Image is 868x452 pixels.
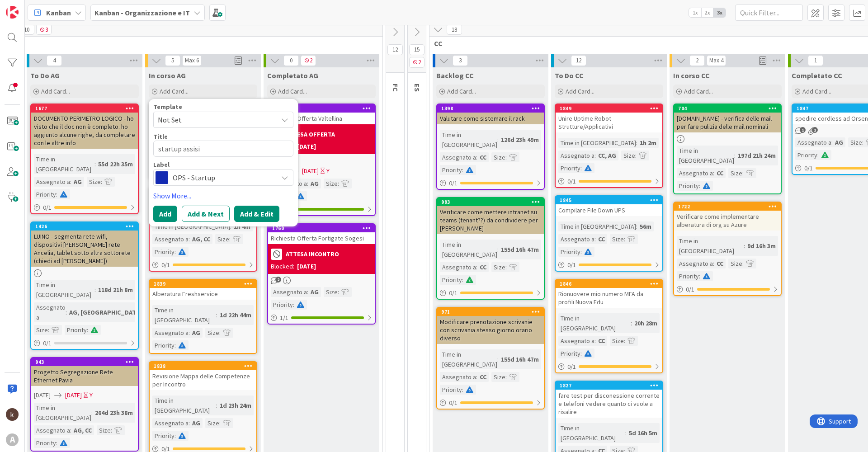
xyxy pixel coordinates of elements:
input: Quick Filter... [735,5,803,21]
div: Time in [GEOGRAPHIC_DATA] [34,154,94,174]
span: : [636,138,637,148]
span: : [594,151,596,160]
div: 1677DOCUMENTO PERIMETRO LOGICO - ho visto che il doc non è completo. ho aggiunto alcune righe, da... [31,104,138,149]
div: 1380 [272,105,375,112]
button: Add [153,206,177,222]
div: Richiesta Offerta Fortigate Sogesi [268,232,375,244]
div: Richiesta Offerta Valtellina [268,113,375,124]
div: Priority [558,163,580,173]
div: CC [714,168,726,178]
div: 1846Rionuovere mio numero MFA da profili Nuova Edu [556,280,662,308]
div: Assegnato a [440,152,476,162]
span: 0 / 1 [43,203,52,212]
span: : [462,275,463,285]
div: 20h 28m [632,318,660,328]
div: Y [326,166,330,176]
span: In corso AG [149,71,186,80]
div: Blocked: [271,262,294,271]
div: 0/1 [437,178,544,189]
div: Priority [440,165,462,175]
span: 2 [689,55,705,66]
div: Priority [271,300,293,310]
div: CC [596,234,607,244]
div: AG, CC [190,234,212,244]
div: Size [324,179,338,188]
div: Time in [GEOGRAPHIC_DATA] [440,240,497,259]
span: 0 / 1 [43,339,52,348]
span: : [66,307,67,317]
div: Revisione Mappa delle Competenze per Incontro [150,370,256,390]
div: 704 [674,104,781,113]
span: 1x [689,8,701,17]
div: Priority [558,348,580,358]
span: : [635,151,637,160]
div: 1722 [678,203,781,210]
div: Assegnato a [677,168,713,178]
span: : [713,168,714,178]
span: : [189,234,190,244]
div: Priority [677,181,699,191]
div: Size [87,177,101,187]
span: : [742,259,744,268]
div: CC [477,152,489,162]
span: Label [153,161,170,168]
span: : [189,328,190,338]
span: : [338,179,339,188]
div: Assegnato a [271,287,307,297]
span: Add Card... [447,87,476,95]
span: : [307,287,308,297]
div: Priority [152,340,175,350]
div: 1839 [150,280,256,288]
div: 1398 [441,105,544,112]
a: Show More... [153,190,293,201]
div: Priority [440,385,462,395]
div: Assegnato a [677,259,713,268]
span: : [580,247,582,257]
div: AG [71,177,84,187]
div: 1827 [560,382,662,389]
div: 1846 [560,281,662,287]
div: Assegnato a [558,234,594,244]
span: : [594,234,596,244]
div: Compilare File Down UPS [556,204,662,216]
span: : [230,221,231,231]
div: 155d 16h 47m [499,354,541,364]
span: 3 [453,55,468,66]
span: Template [153,104,182,110]
button: Add & Next [182,206,230,222]
div: 0/1 [31,202,138,213]
div: 56m [637,221,654,231]
span: 2 [275,277,281,282]
span: : [476,152,477,162]
div: 1426 [31,222,138,231]
div: 993Verificare come mettere intranet su teams (tenant??) da condividere per [PERSON_NAME] [437,198,544,234]
div: 1760 [268,224,375,232]
span: : [293,300,294,310]
div: 971 [441,309,544,315]
span: : [94,159,96,169]
div: 1677 [35,105,138,112]
div: 704[DOMAIN_NAME] - verifica delle mail per fare pulizia delle mail nominali [674,104,781,132]
div: Assegnato a [440,372,476,382]
span: : [476,372,477,382]
span: : [636,221,637,231]
span: : [216,310,217,320]
div: 1838 [150,362,256,370]
div: AG [308,287,321,297]
span: Add Card... [160,87,189,95]
div: Size [610,234,624,244]
div: 971Modificare prenotazione scrivanie con scrivania stesso giorno orario diverso [437,308,544,344]
div: Assegnato a [152,234,189,244]
div: 1h 4m [231,221,253,231]
div: 0/1 [556,176,662,187]
div: 1838 [154,363,256,369]
textarea: startup assisi [153,141,293,157]
div: 0/1 [150,259,256,271]
span: 3 [36,24,52,35]
div: 0/1 [556,361,662,372]
div: 0/1 [437,397,544,409]
div: Time in [GEOGRAPHIC_DATA] [34,280,94,300]
span: : [175,247,176,257]
span: 0 / 1 [449,398,458,408]
span: Add Card... [802,87,831,95]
